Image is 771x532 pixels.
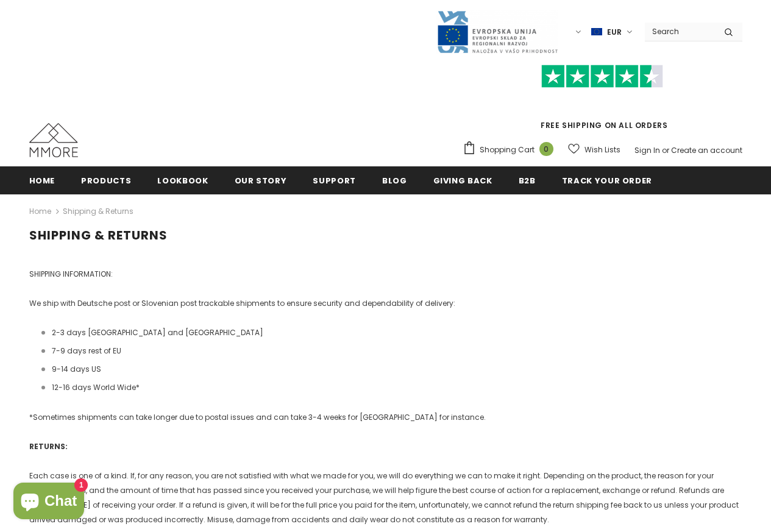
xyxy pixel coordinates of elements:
a: B2B [519,166,536,194]
p: We ship with Deutsche post or Slovenian post trackable shipments to ensure security and dependabi... [29,296,742,311]
a: Javni Razpis [436,26,558,37]
img: Trust Pilot Stars [541,65,663,88]
span: Shipping & Returns [63,204,133,219]
img: MMORE Cases [29,123,78,157]
iframe: Customer reviews powered by Trustpilot [463,88,742,119]
span: B2B [519,175,536,186]
span: Lookbook [157,175,208,186]
a: Products [81,166,131,194]
a: Home [29,166,55,194]
img: Javni Razpis [436,10,558,54]
span: Products [81,175,131,186]
p: Each case is one of a kind. If, for any reason, you are not satisfied with what we made for you, ... [29,469,742,527]
a: Lookbook [157,166,208,194]
li: 7-9 days rest of EU [41,344,742,358]
a: Home [29,204,51,219]
span: Track your order [562,175,652,186]
a: Create an account [671,145,742,155]
li: 9-14 days US [41,362,742,377]
a: Track your order [562,166,652,194]
a: support [313,166,356,194]
a: Giving back [433,166,492,194]
input: Search Site [645,23,715,40]
li: 12-16 days World Wide* [41,380,742,395]
span: Blog [382,175,407,186]
span: support [313,175,356,186]
span: EUR [607,26,622,38]
li: 2-3 days [GEOGRAPHIC_DATA] and [GEOGRAPHIC_DATA] [41,325,742,340]
a: Blog [382,166,407,194]
span: Shopping Cart [480,144,535,156]
a: Sign In [634,145,660,155]
span: Wish Lists [584,144,620,156]
p: *Sometimes shipments can take longer due to postal issues and can take 3-4 weeks for [GEOGRAPHIC_... [29,410,742,425]
span: Shipping & Returns [29,227,168,244]
span: Home [29,175,55,186]
span: Giving back [433,175,492,186]
a: Shopping Cart 0 [463,141,560,159]
span: Our Story [235,175,287,186]
span: or [662,145,669,155]
span: FREE SHIPPING ON ALL ORDERS [463,70,742,130]
inbox-online-store-chat: Shopify online store chat [10,483,88,522]
a: Wish Lists [568,139,620,160]
a: Our Story [235,166,287,194]
strong: RETURNS: [29,441,68,452]
span: 0 [539,142,553,156]
p: SHIPPING INFORMATION: [29,267,742,282]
